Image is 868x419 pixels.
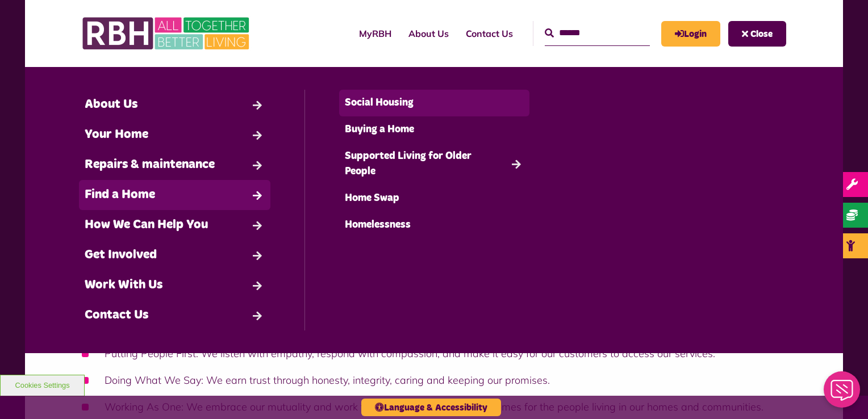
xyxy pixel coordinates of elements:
[79,240,270,270] a: Get Involved
[79,210,270,240] a: How We Can Help You
[661,21,720,47] a: MyRBH
[79,270,270,300] a: Work With Us
[79,180,270,210] a: Find a Home
[728,21,786,47] button: Navigation
[82,11,252,56] img: RBH
[400,18,457,49] a: About Us
[545,21,650,45] input: Search
[79,90,270,120] a: About Us
[82,346,786,361] li: Putting People First: We listen with empathy, respond with compassion, and make it easy for our c...
[361,399,501,416] button: Language & Accessibility
[82,372,786,388] li: Doing What We Say: We earn trust through honesty, integrity, caring and keeping our promises.
[339,212,530,238] a: Homelessness
[457,18,521,49] a: Contact Us
[339,116,530,143] a: Buying a Home
[339,90,530,116] a: Social Housing
[79,150,270,180] a: Repairs & maintenance
[339,185,530,212] a: Home Swap
[817,368,868,419] iframe: Netcall Web Assistant for live chat
[350,18,400,49] a: MyRBH
[750,30,773,39] span: Close
[79,300,270,330] a: Contact Us
[79,120,270,150] a: Your Home
[339,143,530,185] a: Supported Living for Older People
